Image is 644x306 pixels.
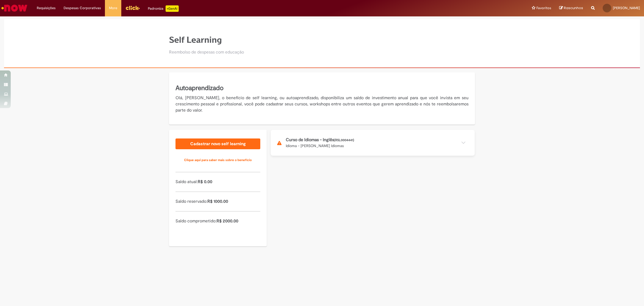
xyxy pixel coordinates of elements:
p: Olá, [PERSON_NAME], o benefício de self learning, ou autoaprendizado, disponibiliza um saldo de i... [175,95,469,113]
div: Padroniza [148,5,179,12]
a: Cadastrar novo self learning [175,138,260,149]
span: R$ 0.00 [198,179,212,184]
span: More [109,5,117,11]
span: R$ 2000.00 [217,218,238,224]
p: +GenAi [166,5,179,12]
h1: Self Learning [169,35,244,45]
p: Saldo comprometido: [175,218,260,224]
h2: Reembolso de despesas com educação [169,50,244,55]
a: Rascunhos [559,6,583,11]
span: [PERSON_NAME] [613,6,640,10]
img: click_logo_yellow_360x200.png [125,4,140,12]
span: Rascunhos [564,5,583,10]
span: Requisições [37,5,56,11]
a: Clique aqui para saber mais sobre o benefício [175,155,260,165]
h5: Autoaprendizado [175,84,469,93]
span: Despesas Corporativas [64,5,101,11]
p: Saldo reservado: [175,198,260,205]
span: Favoritos [536,5,551,11]
span: R$ 1000.00 [207,199,228,204]
p: Saldo atual: [175,179,260,185]
img: ServiceNow [1,3,28,13]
